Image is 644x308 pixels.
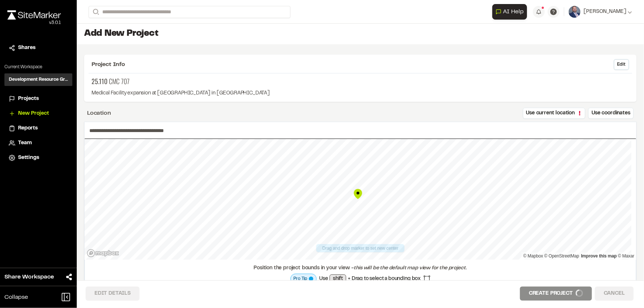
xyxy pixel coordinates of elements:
div: Map marker [352,188,364,200]
button: Use current location [523,108,586,119]
button: Use coordinates [588,108,634,119]
div: Oh geez...please don't... [7,20,61,26]
span: AI Help [503,7,524,16]
h3: Development Resource Group [9,76,68,83]
a: Settings [9,154,68,162]
span: [PERSON_NAME] [583,8,626,16]
div: Open AI Assistant [492,4,530,20]
img: User [569,6,581,18]
span: Share Workspace [4,273,54,281]
button: Edit Details [86,287,140,301]
span: Map layer is currently processing to full resolution [309,277,313,281]
canvas: Map [85,139,631,260]
p: Current Workspace [4,64,72,70]
span: Pro Tip [294,276,307,282]
p: Medical Facility expansion at [GEOGRAPHIC_DATA] in [GEOGRAPHIC_DATA] [92,89,629,97]
div: Location [87,109,111,118]
span: Projects [18,95,39,103]
button: Cancel [595,287,634,301]
span: Reports [18,124,38,132]
a: Reports [9,124,68,132]
span: Collapse [4,293,28,302]
p: CMC 707 [92,76,629,86]
button: Search [89,6,102,18]
span: Team [18,139,32,147]
h1: Add New Project [84,28,637,40]
a: Mapbox logo [87,249,119,257]
div: Map layer is currently processing to full resolution [290,274,317,284]
a: New Project [9,110,68,118]
a: Map feedback [581,253,617,259]
div: Use + Drag to select a bounding box [290,274,431,284]
a: Maxar [618,253,634,259]
a: Team [9,139,68,147]
a: OpenStreetMap [544,253,579,259]
span: Project Info [92,60,125,69]
span: New Project [18,110,49,118]
a: Mapbox [523,253,543,259]
span: Shares [18,44,35,52]
span: shift [330,274,346,283]
div: Position the project bounds in your view - [89,264,631,272]
button: Create Project [520,287,592,301]
button: Edit [614,59,629,70]
span: 25.110 [92,76,107,86]
img: rebrand.png [7,10,61,20]
a: Shares [9,44,68,52]
span: Settings [18,154,39,162]
a: Projects [9,95,68,103]
button: Open AI Assistant [492,4,527,20]
span: this will be the default map view for the project. [354,266,467,270]
button: [PERSON_NAME] [569,6,632,18]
